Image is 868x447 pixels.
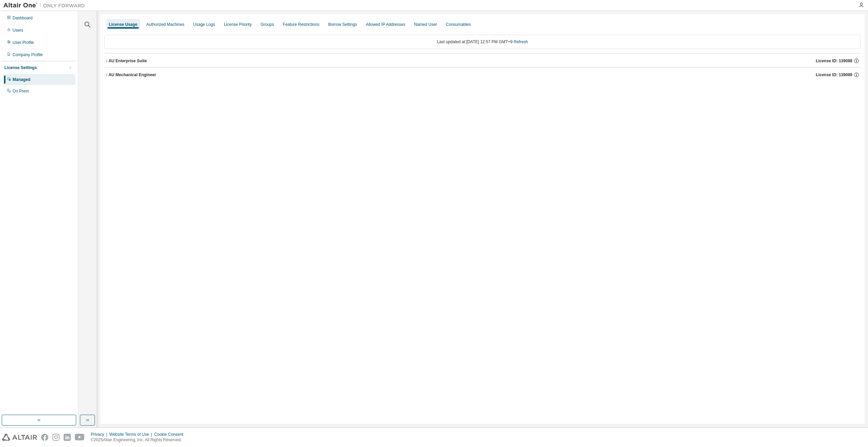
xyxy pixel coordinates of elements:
[283,22,319,27] div: Feature Restrictions
[109,22,137,27] div: License Usage
[109,432,154,437] div: Website Terms of Use
[3,2,88,9] img: Altair One
[13,77,30,82] div: Managed
[91,432,109,437] div: Privacy
[13,52,43,57] div: Company Profile
[108,58,147,64] div: AU Enterprise Suite
[446,22,471,27] div: Consumables
[108,72,156,78] div: AU Mechanical Engineer
[328,22,357,27] div: Borrow Settings
[41,434,48,441] img: facebook.svg
[13,40,34,45] div: User Profile
[52,434,60,441] img: instagram.svg
[75,434,85,441] img: youtube.svg
[414,22,437,27] div: Named User
[13,88,29,94] div: On Prem
[104,35,861,49] div: Last updated at: [DATE] 12:57 PM GMT+9
[154,432,187,437] div: Cookie Consent
[816,58,852,64] span: License ID: 139088
[4,65,37,70] div: License Settings
[13,28,23,33] div: Users
[91,437,187,443] p: © 2025 Altair Engineering, Inc. All Rights Reserved.
[514,39,528,44] a: Refresh
[224,22,252,27] div: License Priority
[104,67,861,82] button: AU Mechanical EngineerLicense ID: 139089
[13,15,33,21] div: Dashboard
[146,22,184,27] div: Authorized Machines
[64,434,71,441] img: linkedin.svg
[366,22,405,27] div: Allowed IP Addresses
[104,53,861,68] button: AU Enterprise SuiteLicense ID: 139088
[2,434,37,441] img: altair_logo.svg
[193,22,215,27] div: Usage Logs
[261,22,274,27] div: Groups
[816,72,852,78] span: License ID: 139089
